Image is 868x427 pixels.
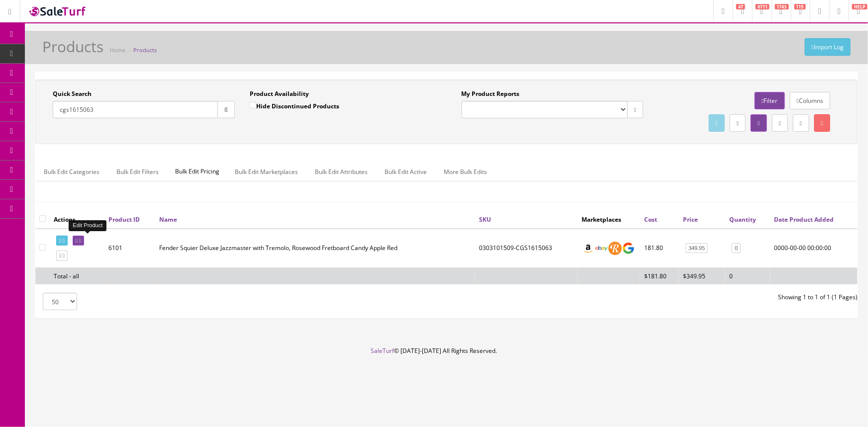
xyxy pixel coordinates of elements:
[683,215,698,224] a: Price
[608,242,622,255] img: reverb
[462,89,520,98] label: My Product Reports
[307,162,376,181] a: Bulk Edit Attributes
[775,4,789,9] span: 1743
[108,162,167,181] a: Bulk Edit Filters
[159,215,177,224] a: Name
[755,92,784,109] a: Filter
[685,243,708,254] a: 349.95
[371,346,394,355] a: SaleTurf
[227,162,306,181] a: Bulk Edit Marketplaces
[447,293,866,302] div: Showing 1 to 1 of 1 (1 Pages)
[774,215,834,224] a: Date Product Added
[377,162,435,181] a: Bulk Edit Active
[732,243,741,254] a: 0
[28,4,88,18] img: SaleTurf
[50,210,104,228] th: Actions
[725,267,770,284] td: 0
[436,162,495,181] a: More Bulk Edits
[581,242,595,255] img: amazon
[110,46,125,54] a: Home
[644,215,657,224] a: Cost
[42,38,103,55] h1: Products
[250,102,256,108] input: Hide Discontinued Products
[250,89,309,98] label: Product Availability
[155,229,475,268] td: Fender Squier Deluxe Jazzmaster with Tremolo, Rosewood Fretboard Candy Apple Red
[770,229,858,268] td: 0000-00-00 00:00:00
[479,215,491,224] a: SKU
[108,215,140,224] a: Product ID
[168,162,227,181] span: Bulk Edit Pricing
[640,229,679,268] td: 181.80
[679,267,725,284] td: $349.95
[622,242,635,255] img: google_shopping
[36,162,107,181] a: Bulk Edit Categories
[50,267,104,284] td: Total - all
[104,229,155,268] td: 6101
[250,101,339,111] label: Hide Discontinued Products
[69,220,106,231] div: Edit Product
[794,4,806,9] span: 115
[53,89,92,98] label: Quick Search
[736,4,745,9] span: 47
[852,4,868,9] span: HELP
[729,215,756,224] a: Quantity
[53,101,218,118] input: Search
[595,242,608,255] img: ebay
[475,229,578,268] td: 0303101509-CGS1615063
[805,38,851,56] a: Import Log
[578,210,640,228] th: Marketplaces
[640,267,679,284] td: $181.80
[133,46,157,54] a: Products
[790,92,830,109] a: Columns
[756,4,770,9] span: 6711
